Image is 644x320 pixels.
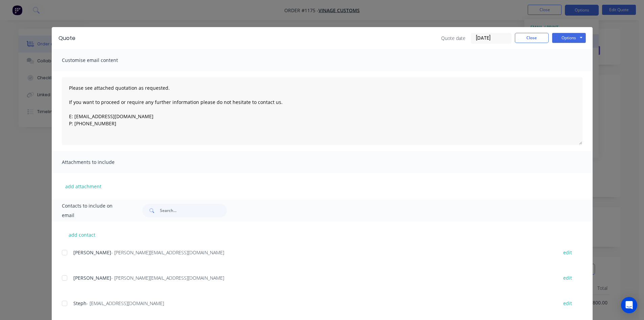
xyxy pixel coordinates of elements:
span: Customise email content [62,56,136,65]
textarea: Please see attached quotation as requested. If you want to proceed or require any further informa... [62,77,582,145]
span: - [PERSON_NAME][EMAIL_ADDRESS][DOMAIN_NAME] [111,249,224,256]
span: - [EMAIL_ADDRESS][DOMAIN_NAME] [87,300,164,306]
span: Contacts to include on email [62,201,126,220]
span: - [PERSON_NAME][EMAIL_ADDRESS][DOMAIN_NAME] [111,275,224,281]
span: [PERSON_NAME] [73,249,111,256]
button: edit [559,248,576,257]
button: Options [552,33,586,43]
button: edit [559,273,576,282]
button: edit [559,299,576,308]
input: Search... [160,204,227,217]
button: Close [515,33,549,43]
button: add attachment [62,181,105,191]
span: Attachments to include [62,157,136,167]
span: Steph [73,300,87,306]
div: Quote [58,34,75,42]
span: [PERSON_NAME] [73,275,111,281]
span: Quote date [441,35,466,42]
button: add contact [62,230,102,240]
div: Open Intercom Messenger [621,297,637,313]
